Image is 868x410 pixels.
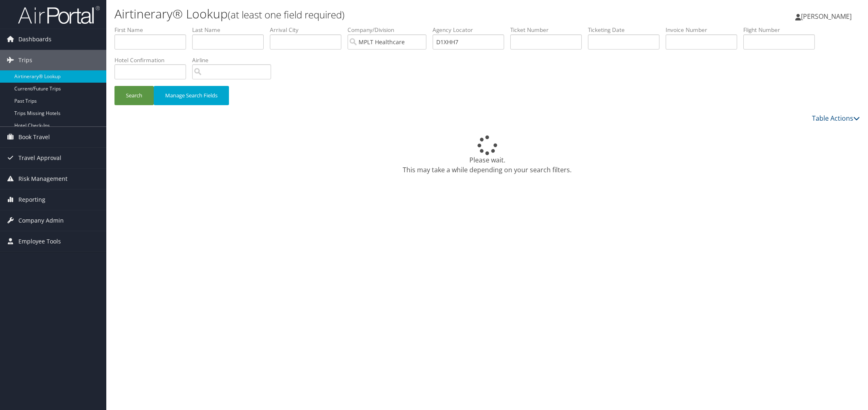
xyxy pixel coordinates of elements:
[801,12,852,21] span: [PERSON_NAME]
[795,4,860,29] a: [PERSON_NAME]
[270,26,348,34] label: Arrival City
[192,56,277,64] label: Airline
[18,231,61,252] span: Employee Tools
[18,127,50,147] span: Book Travel
[510,26,588,34] label: Ticket Number
[18,50,32,70] span: Trips
[18,29,52,50] span: Dashboards
[18,5,100,25] img: airportal-logo.png
[348,26,433,34] label: Company/Division
[18,169,67,189] span: Risk Management
[743,26,821,34] label: Flight Number
[228,8,345,21] small: (at least one field required)
[18,189,45,210] span: Reporting
[666,26,743,34] label: Invoice Number
[18,210,64,231] span: Company Admin
[114,26,192,34] label: First Name
[114,86,154,105] button: Search
[812,114,860,123] a: Table Actions
[114,56,192,64] label: Hotel Confirmation
[433,26,510,34] label: Agency Locator
[154,86,229,105] button: Manage Search Fields
[588,26,666,34] label: Ticketing Date
[114,135,860,175] div: Please wait. This may take a while depending on your search filters.
[192,26,270,34] label: Last Name
[18,148,61,168] span: Travel Approval
[114,5,611,23] h1: Airtinerary® Lookup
